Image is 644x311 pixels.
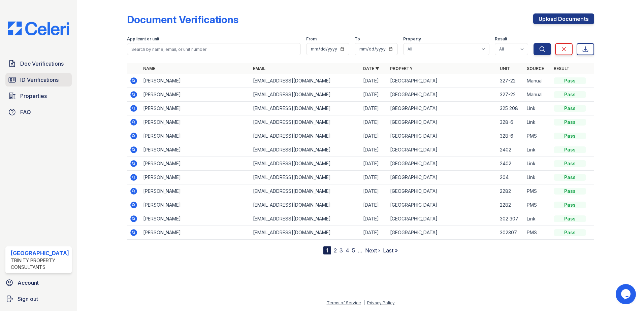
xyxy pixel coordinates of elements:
td: PMS [524,184,551,198]
a: Terms of Service [327,300,361,305]
a: 4 [346,247,349,254]
td: [PERSON_NAME] [140,198,251,212]
div: [GEOGRAPHIC_DATA] [11,249,69,257]
td: [PERSON_NAME] [140,171,251,184]
td: 325 208 [497,102,524,115]
a: 5 [352,247,355,254]
td: [DATE] [360,74,387,88]
td: 327-22 [497,74,524,88]
td: 302 307 [497,212,524,226]
td: [DATE] [360,184,387,198]
a: Sign out [3,292,74,306]
td: Link [524,157,551,171]
a: Name [143,66,155,71]
a: FAQ [5,105,72,119]
div: Pass [554,77,586,84]
td: [DATE] [360,102,387,115]
td: [EMAIL_ADDRESS][DOMAIN_NAME] [250,115,360,129]
td: [EMAIL_ADDRESS][DOMAIN_NAME] [250,129,360,143]
td: 2282 [497,198,524,212]
span: … [358,246,362,254]
td: PMS [524,129,551,143]
div: Pass [554,91,586,98]
div: Trinity Property Consultants [11,257,69,271]
label: Applicant or unit [127,36,159,42]
a: Result [554,66,570,71]
td: 2402 [497,157,524,171]
td: [DATE] [360,115,387,129]
span: FAQ [20,108,31,116]
div: Pass [554,229,586,236]
td: [DATE] [360,226,387,240]
td: [EMAIL_ADDRESS][DOMAIN_NAME] [250,212,360,226]
div: Pass [554,174,586,181]
td: [GEOGRAPHIC_DATA] [387,184,497,198]
a: Account [3,276,74,289]
div: 1 [323,246,331,254]
div: Pass [554,215,586,222]
td: [GEOGRAPHIC_DATA] [387,115,497,129]
td: [EMAIL_ADDRESS][DOMAIN_NAME] [250,157,360,171]
td: [DATE] [360,129,387,143]
td: [GEOGRAPHIC_DATA] [387,74,497,88]
iframe: chat widget [616,284,637,304]
a: Privacy Policy [367,300,395,305]
td: Link [524,171,551,184]
a: Last » [383,247,398,254]
a: 2 [334,247,337,254]
td: [GEOGRAPHIC_DATA] [387,102,497,115]
td: [PERSON_NAME] [140,157,251,171]
td: [PERSON_NAME] [140,102,251,115]
td: [DATE] [360,157,387,171]
a: Properties [5,89,72,103]
td: [EMAIL_ADDRESS][DOMAIN_NAME] [250,74,360,88]
td: [EMAIL_ADDRESS][DOMAIN_NAME] [250,226,360,240]
label: From [306,36,317,42]
a: Next › [365,247,380,254]
label: Result [495,36,507,42]
td: [GEOGRAPHIC_DATA] [387,198,497,212]
td: [EMAIL_ADDRESS][DOMAIN_NAME] [250,88,360,102]
td: 2402 [497,143,524,157]
div: Pass [554,160,586,167]
td: Link [524,102,551,115]
td: 302307 [497,226,524,240]
td: 327-22 [497,88,524,102]
span: ID Verifications [20,76,59,84]
img: CE_Logo_Blue-a8612792a0a2168367f1c8372b55b34899dd931a85d93a1a3d3e32e68fde9ad4.png [3,22,74,35]
td: [PERSON_NAME] [140,143,251,157]
td: [GEOGRAPHIC_DATA] [387,226,497,240]
td: PMS [524,226,551,240]
label: Property [403,36,421,42]
span: Properties [20,92,47,100]
td: [EMAIL_ADDRESS][DOMAIN_NAME] [250,143,360,157]
div: Pass [554,188,586,195]
td: [PERSON_NAME] [140,115,251,129]
td: 328-6 [497,129,524,143]
td: Link [524,115,551,129]
label: To [355,36,360,42]
a: Property [390,66,413,71]
a: Unit [500,66,510,71]
a: ID Verifications [5,73,72,87]
td: [EMAIL_ADDRESS][DOMAIN_NAME] [250,102,360,115]
td: 328-6 [497,115,524,129]
a: Upload Documents [533,13,594,24]
td: [DATE] [360,88,387,102]
div: Pass [554,146,586,153]
td: Manual [524,74,551,88]
td: [PERSON_NAME] [140,212,251,226]
td: [GEOGRAPHIC_DATA] [387,143,497,157]
td: [DATE] [360,143,387,157]
div: Pass [554,119,586,126]
td: [PERSON_NAME] [140,184,251,198]
td: [DATE] [360,171,387,184]
div: | [363,300,365,305]
td: [DATE] [360,198,387,212]
span: Sign out [18,295,38,303]
a: Email [253,66,265,71]
td: [GEOGRAPHIC_DATA] [387,212,497,226]
td: [EMAIL_ADDRESS][DOMAIN_NAME] [250,171,360,184]
td: [PERSON_NAME] [140,74,251,88]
